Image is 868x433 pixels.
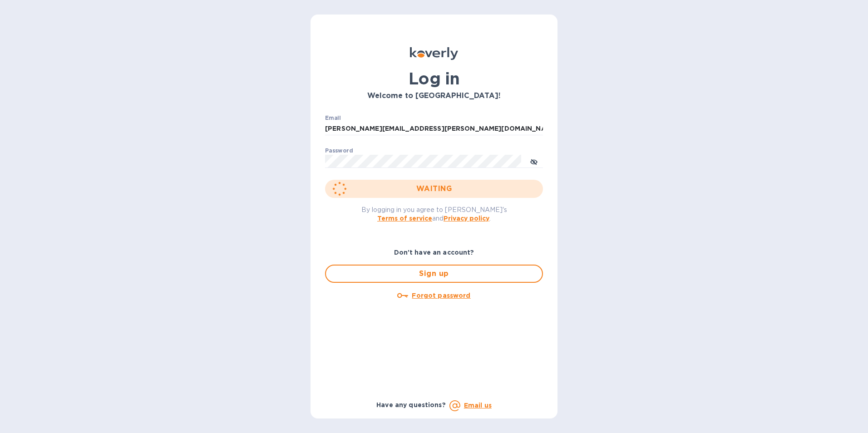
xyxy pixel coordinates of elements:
[325,265,543,283] button: Sign up
[410,47,458,60] img: Koverly
[464,402,492,409] a: Email us
[444,215,489,222] a: Privacy policy
[376,401,446,408] b: Have any questions?
[325,92,543,100] h3: Welcome to [GEOGRAPHIC_DATA]!
[394,249,474,256] b: Don't have an account?
[325,148,353,153] label: Password
[377,215,432,222] a: Terms of service
[361,206,507,222] span: By logging in you agree to [PERSON_NAME]'s and .
[325,122,543,136] input: Enter email address
[525,152,543,170] button: toggle password visibility
[325,69,543,88] h1: Log in
[325,115,341,121] label: Email
[412,292,470,299] u: Forgot password
[333,268,535,279] span: Sign up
